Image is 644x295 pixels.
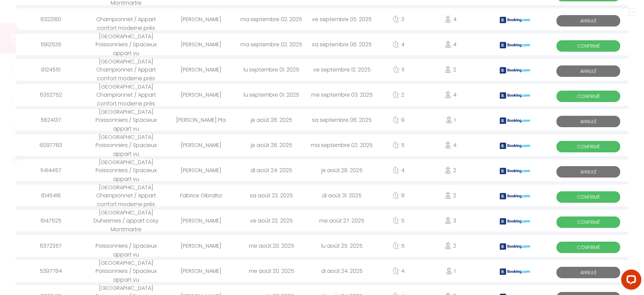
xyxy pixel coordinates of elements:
[377,260,420,282] div: 4
[420,235,481,257] div: 2
[377,210,420,232] div: 5
[307,235,377,257] div: lu août 25. 2025
[500,218,530,225] img: booking2.png
[16,59,86,81] div: 6124551
[556,40,620,52] span: Confirmé
[236,260,307,282] div: me août 20. 2025
[500,143,530,149] img: booking2.png
[377,34,420,55] div: 4
[556,267,620,278] span: Annulé
[556,65,620,77] span: Annulé
[307,8,377,30] div: ve septembre 05. 2025
[86,260,166,282] div: Poissonniers / Spacieux appart vu [GEOGRAPHIC_DATA]
[16,210,86,232] div: 6147525
[556,91,620,102] span: Confirmé
[166,134,236,156] div: [PERSON_NAME]
[420,84,481,106] div: 4
[236,84,307,106] div: lu septembre 01. 2025
[86,8,166,30] div: Championnet / Appart confort moderne près [GEOGRAPHIC_DATA]
[166,185,236,206] div: Fabrice Gibralta
[86,84,166,106] div: Championnet / Appart confort moderne près [GEOGRAPHIC_DATA]
[86,235,166,257] div: Poissonniers / Spacieux appart vu [GEOGRAPHIC_DATA]
[86,109,166,131] div: Poissonniers / Spacieux appart vu [GEOGRAPHIC_DATA]
[307,34,377,55] div: sa septembre 06. 2025
[86,185,166,206] div: Championnet / Appart confort moderne près [GEOGRAPHIC_DATA]
[500,168,530,174] img: booking2.png
[166,59,236,81] div: [PERSON_NAME]
[166,84,236,106] div: [PERSON_NAME]
[307,185,377,206] div: di août 31. 2025
[16,109,86,131] div: 5624137
[556,242,620,253] span: Confirmé
[86,210,166,232] div: Duhesmes / appart cosy Montmartre
[236,185,307,206] div: sa août 23. 2025
[420,185,481,206] div: 2
[556,141,620,152] span: Confirmé
[16,8,86,30] div: 6322180
[420,59,481,81] div: 2
[307,210,377,232] div: me août 27. 2025
[307,109,377,131] div: sa septembre 06. 2025
[236,59,307,81] div: lu septembre 01. 2025
[16,34,86,55] div: 5912535
[307,59,377,81] div: ve septembre 12. 2025
[377,59,420,81] div: 11
[166,34,236,55] div: [PERSON_NAME]
[86,59,166,81] div: Championnet / Appart confort moderne près [GEOGRAPHIC_DATA]
[500,117,530,124] img: booking2.png
[616,267,644,295] iframe: LiveChat chat widget
[556,191,620,203] span: Confirmé
[236,210,307,232] div: ve août 22. 2025
[500,92,530,99] img: booking2.png
[166,159,236,181] div: [PERSON_NAME]
[420,159,481,181] div: 2
[236,134,307,156] div: je août 28. 2025
[307,159,377,181] div: je août 28. 2025
[16,84,86,106] div: 6352752
[500,42,530,48] img: booking2.png
[556,116,620,127] span: Annulé
[166,8,236,30] div: [PERSON_NAME]
[377,109,420,131] div: 9
[500,67,530,73] img: booking2.png
[166,235,236,257] div: [PERSON_NAME]
[307,84,377,106] div: me septembre 03. 2025
[86,159,166,181] div: Poissonniers / Spacieux appart vu [GEOGRAPHIC_DATA]
[420,34,481,55] div: 4
[236,109,307,131] div: je août 28. 2025
[236,159,307,181] div: di août 24. 2025
[16,134,86,156] div: 6097783
[307,134,377,156] div: ma septembre 02. 2025
[556,166,620,178] span: Annulé
[86,34,166,55] div: Poissonniers / Spacieux appart vu [GEOGRAPHIC_DATA]
[16,260,86,282] div: 5397784
[236,235,307,257] div: me août 20. 2025
[166,210,236,232] div: [PERSON_NAME]
[377,185,420,206] div: 8
[377,134,420,156] div: 5
[556,216,620,228] span: Confirmé
[420,210,481,232] div: 3
[16,235,86,257] div: 6372357
[236,8,307,30] div: ma septembre 02. 2025
[377,84,420,106] div: 2
[307,260,377,282] div: di août 24. 2025
[377,8,420,30] div: 3
[420,260,481,282] div: 1
[500,243,530,250] img: booking2.png
[86,134,166,156] div: Poissonniers / Spacieux appart vu [GEOGRAPHIC_DATA]
[420,134,481,156] div: 4
[420,109,481,131] div: 1
[500,193,530,199] img: booking2.png
[377,159,420,181] div: 4
[16,185,86,206] div: 6145416
[16,159,86,181] div: 5414457
[500,268,530,275] img: booking2.png
[500,17,530,23] img: booking2.png
[556,15,620,27] span: Annulé
[420,8,481,30] div: 4
[236,34,307,55] div: ma septembre 02. 2025
[166,260,236,282] div: [PERSON_NAME]
[166,109,236,131] div: [PERSON_NAME] Pla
